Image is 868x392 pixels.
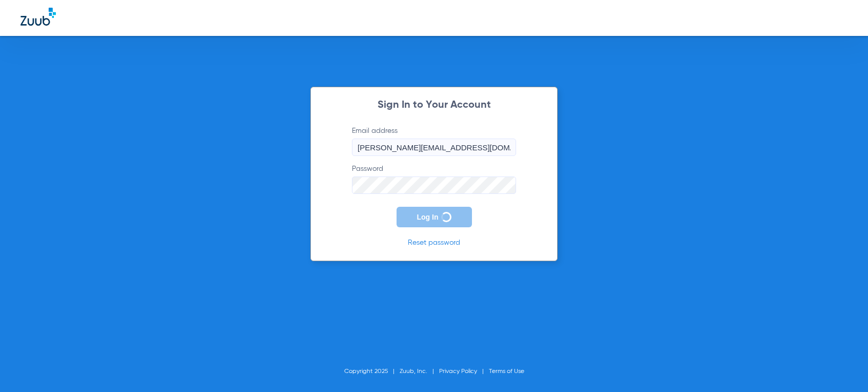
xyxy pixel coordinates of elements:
[352,177,516,194] input: Password
[817,343,868,392] iframe: Chat Widget
[337,100,531,110] h2: Sign In to Your Account
[344,366,400,377] li: Copyright 2025
[400,366,439,377] li: Zuub, Inc.
[352,164,516,194] label: Password
[21,8,56,26] img: Zuub Logo
[397,207,472,227] button: Log In
[352,126,516,156] label: Email address
[439,368,477,375] a: Privacy Policy
[417,213,439,221] span: Log In
[352,139,516,156] input: Email address
[408,239,460,246] a: Reset password
[489,368,524,375] a: Terms of Use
